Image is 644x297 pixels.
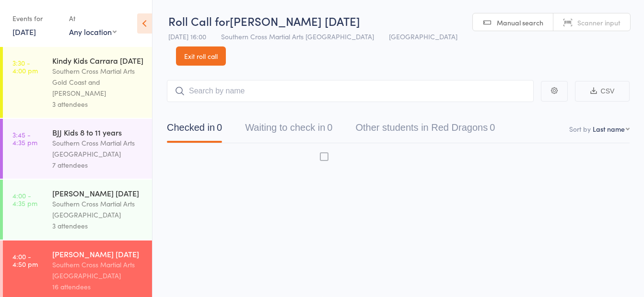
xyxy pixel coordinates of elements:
[52,55,144,66] div: Kindy Kids Carrara [DATE]
[167,80,534,102] input: Search by name
[3,180,152,240] a: 4:00 -4:35 pm[PERSON_NAME] [DATE]Southern Cross Martial Arts [GEOGRAPHIC_DATA]3 attendees
[12,252,38,268] time: 4:00 - 4:50 pm
[221,32,374,41] span: Southern Cross Martial Arts [GEOGRAPHIC_DATA]
[230,13,360,29] span: [PERSON_NAME] [DATE]
[577,18,621,27] span: Scanner input
[12,26,36,37] a: [DATE]
[69,26,117,37] div: Any location
[69,11,117,26] div: At
[52,281,144,292] div: 16 attendees
[12,59,38,74] time: 3:30 - 4:00 pm
[497,18,543,27] span: Manual search
[12,192,37,207] time: 4:00 - 4:35 pm
[355,117,495,143] button: Other students in Red Dragons0
[12,131,37,146] time: 3:45 - 4:35 pm
[3,47,152,118] a: 3:30 -4:00 pmKindy Kids Carrara [DATE]Southern Cross Martial Arts Gold Coast and [PERSON_NAME]3 a...
[52,249,144,259] div: [PERSON_NAME] [DATE]
[52,66,144,99] div: Southern Cross Martial Arts Gold Coast and [PERSON_NAME]
[3,119,152,179] a: 3:45 -4:35 pmBJJ Kids 8 to 11 yearsSouthern Cross Martial Arts [GEOGRAPHIC_DATA]7 attendees
[52,137,144,160] div: Southern Cross Martial Arts [GEOGRAPHIC_DATA]
[389,32,457,41] span: [GEOGRAPHIC_DATA]
[52,220,144,231] div: 3 attendees
[569,124,591,134] label: Sort by
[12,11,59,26] div: Events for
[176,46,226,66] a: Exit roll call
[245,117,332,143] button: Waiting to check in0
[167,117,222,143] button: Checked in0
[52,188,144,198] div: [PERSON_NAME] [DATE]
[52,99,144,110] div: 3 attendees
[575,81,630,102] button: CSV
[593,124,625,134] div: Last name
[168,32,206,41] span: [DATE] 16:00
[168,13,230,29] span: Roll Call for
[52,198,144,220] div: Southern Cross Martial Arts [GEOGRAPHIC_DATA]
[327,122,332,133] div: 0
[52,259,144,281] div: Southern Cross Martial Arts [GEOGRAPHIC_DATA]
[52,127,144,137] div: BJJ Kids 8 to 11 years
[490,122,495,133] div: 0
[52,160,144,171] div: 7 attendees
[217,122,222,133] div: 0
